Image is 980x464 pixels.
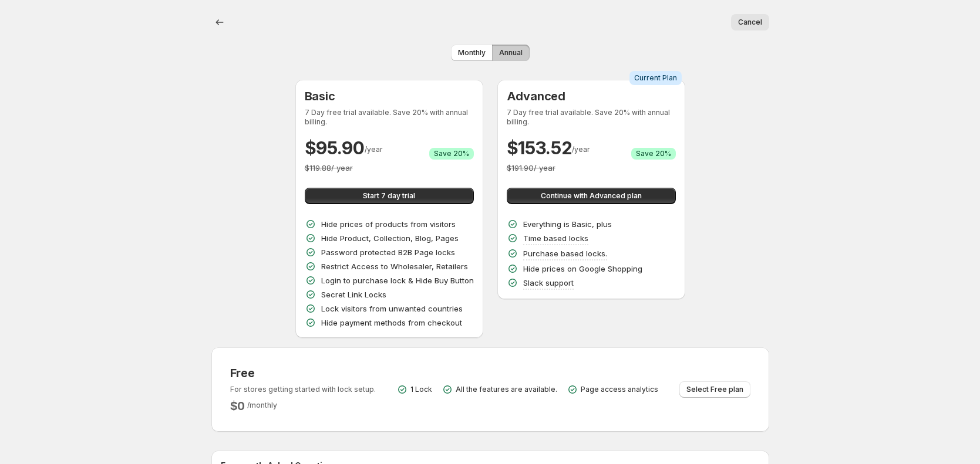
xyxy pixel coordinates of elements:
button: Continue with Advanced plan [507,188,676,204]
p: All the features are available. [456,385,557,394]
span: Start 7 day trial [363,191,415,201]
button: Monthly [451,45,493,61]
p: $ 119.88 / year [305,162,474,174]
h2: $ 0 [230,399,245,413]
h2: $ 95.90 [305,136,365,160]
p: Login to purchase lock & Hide Buy Button [321,275,474,286]
span: Save 20% [636,149,671,158]
p: Hide prices on Google Shopping [523,263,642,275]
span: Save 20% [434,149,469,158]
span: / year [572,145,590,154]
span: Current Plan [634,73,677,83]
button: Start 7 day trial [305,188,474,204]
p: Page access analytics [581,385,658,394]
h3: Free [230,366,376,380]
button: Cancel [731,14,769,31]
p: Secret Link Locks [321,289,386,300]
p: Time based locks [523,232,588,244]
h3: Basic [305,89,474,103]
button: Annual [492,45,530,61]
span: Cancel [738,18,762,27]
span: / monthly [247,401,277,409]
button: Select Free plan [679,381,750,398]
p: Everything is Basic, plus [523,218,612,230]
span: Continue with Advanced plan [541,191,642,201]
span: Monthly [458,48,486,57]
span: Annual [499,48,523,57]
button: back [211,14,228,31]
p: 7 Day free trial available. Save 20% with annual billing. [507,108,676,127]
p: Purchase based locks. [523,248,607,259]
p: $ 191.90 / year [507,162,676,174]
span: / year [365,145,383,154]
p: 7 Day free trial available. Save 20% with annual billing. [305,108,474,127]
h2: $ 153.52 [507,136,572,160]
span: Select Free plan [686,385,743,394]
p: Password protected B2B Page locks [321,246,455,258]
p: Hide prices of products from visitors [321,218,456,230]
p: For stores getting started with lock setup. [230,385,376,394]
p: Hide Product, Collection, Blog, Pages [321,232,459,244]
p: 1 Lock [410,385,432,394]
p: Slack support [523,277,574,289]
h3: Advanced [507,89,676,103]
p: Hide payment methods from checkout [321,317,462,328]
p: Lock visitors from unwanted countries [321,303,463,314]
p: Restrict Access to Wholesaler, Retailers [321,260,468,272]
